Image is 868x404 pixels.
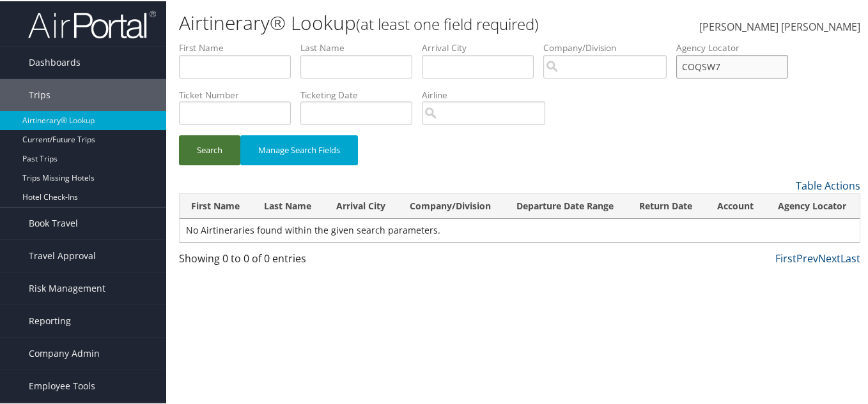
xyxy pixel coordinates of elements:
[29,336,100,368] span: Company Admin
[29,304,71,336] span: Reporting
[325,193,398,218] th: Arrival City: activate to sort column ascending
[179,8,633,35] h1: Airtinerary® Lookup
[796,250,818,264] a: Prev
[29,206,78,238] span: Book Travel
[179,87,300,100] label: Ticket Number
[28,8,156,38] img: airportal-logo.png
[179,40,300,53] label: First Name
[180,218,860,241] td: No Airtineraries found within the given search parameters.
[29,239,96,271] span: Travel Approval
[766,193,860,218] th: Agency Locator: activate to sort column ascending
[29,369,95,401] span: Employee Tools
[29,45,81,77] span: Dashboards
[180,193,252,218] th: First Name: activate to sort column ascending
[422,87,555,100] label: Airline
[29,78,50,110] span: Trips
[179,134,240,164] button: Search
[628,193,706,218] th: Return Date: activate to sort column ascending
[252,193,324,218] th: Last Name: activate to sort column ascending
[543,40,676,53] label: Company/Division
[818,250,841,264] a: Next
[841,250,860,264] a: Last
[422,40,543,53] label: Arrival City
[179,250,335,271] div: Showing 0 to 0 of 0 entries
[706,193,766,218] th: Account: activate to sort column ascending
[29,271,105,303] span: Risk Management
[240,134,358,164] button: Manage Search Fields
[699,6,860,46] a: [PERSON_NAME] [PERSON_NAME]
[699,19,860,33] span: [PERSON_NAME] [PERSON_NAME]
[775,250,796,264] a: First
[300,87,422,100] label: Ticketing Date
[505,193,628,218] th: Departure Date Range: activate to sort column descending
[676,40,798,53] label: Agency Locator
[300,40,422,53] label: Last Name
[356,12,539,33] small: (at least one field required)
[796,177,860,191] a: Table Actions
[398,193,505,218] th: Company/Division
